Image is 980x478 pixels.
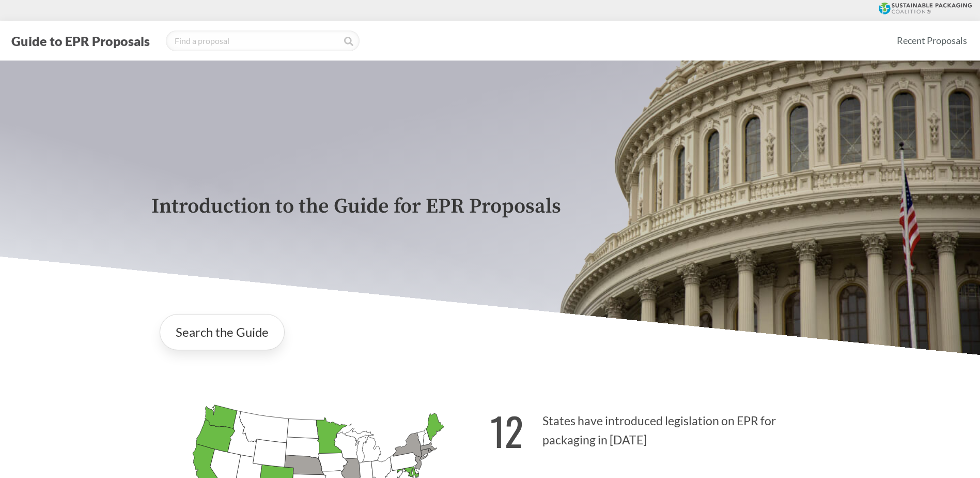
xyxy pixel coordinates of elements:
[8,33,153,49] button: Guide to EPR Proposals
[160,314,285,350] a: Search the Guide
[166,31,360,51] input: Find a proposal
[892,29,972,52] a: Recent Proposals
[151,195,829,218] p: Introduction to the Guide for EPR Proposals
[490,402,523,459] strong: 12
[490,396,829,459] p: States have introduced legislation on EPR for packaging in [DATE]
